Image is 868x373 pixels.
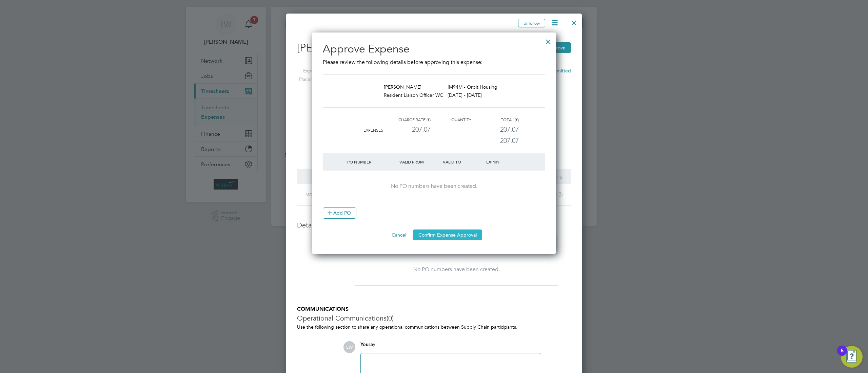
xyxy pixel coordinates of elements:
[297,41,571,55] h2: [PERSON_NAME] Expense:
[297,242,351,249] label: PO No
[471,124,519,135] div: 207.07
[305,192,316,197] span: Mon
[360,342,369,347] span: You
[441,156,485,168] div: Valid To
[330,183,538,190] div: No PO numbers have been created.
[346,156,398,168] div: PO Number
[297,221,571,229] h3: Details
[448,92,482,98] span: [DATE] - [DATE]
[485,156,528,168] div: Expiry
[323,207,356,218] button: Add PO
[398,156,441,168] div: Valid From
[289,75,328,84] label: Placement ID
[471,116,519,124] div: Total (£)
[541,42,571,53] button: Approve
[361,266,551,273] div: No PO numbers have been created.
[387,314,394,323] span: (0)
[289,67,328,75] label: Expense ID
[383,116,431,124] div: Charge rate (£)
[297,306,571,313] h5: COMMUNICATIONS
[841,346,863,368] button: Open Resource Center, 5 new notifications
[431,116,471,124] div: Quantity
[323,42,545,56] h2: Approve Expense
[384,92,443,98] span: Resident Liaison Officer WC
[413,229,482,240] button: Confirm Expense Approval
[360,341,541,353] div: say:
[363,128,383,133] span: Expenses
[841,351,844,359] div: 5
[343,341,355,353] span: LW
[323,58,545,66] p: Please review the following details before approving this expense:
[386,229,412,240] button: Cancel
[548,68,571,74] span: Submitted
[384,84,421,90] span: [PERSON_NAME]
[297,314,571,323] h3: Operational Communications
[297,324,571,330] p: Use the following section to share any operational communications between Supply Chain participants.
[518,19,545,28] button: Unfollow
[383,124,431,135] div: 207.07
[448,84,497,90] span: IM94M - Orbit Housing
[558,192,563,197] i: 2
[500,136,519,145] span: 207.07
